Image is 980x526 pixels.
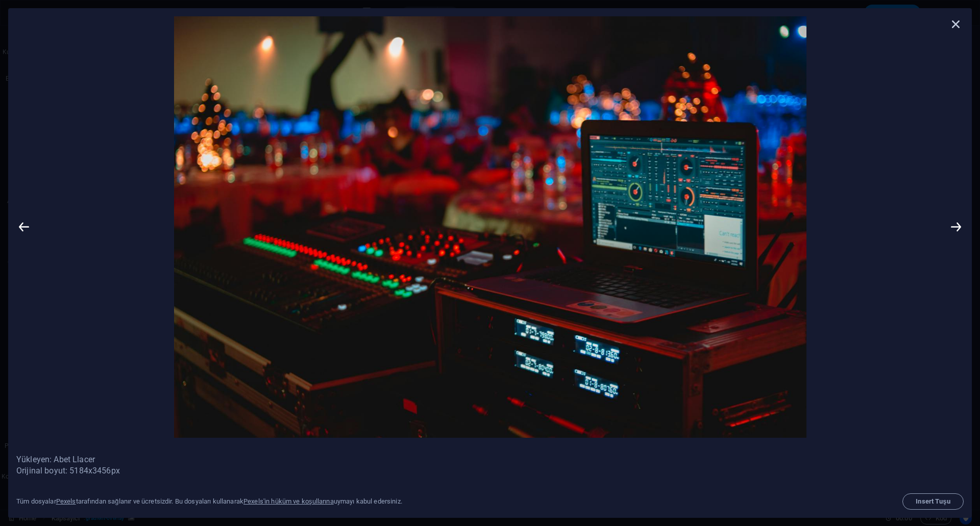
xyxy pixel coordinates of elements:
a: Yükleyen: Abet Llacer [16,454,964,465]
a: Pexels'in hüküm ve koşullarına [243,497,334,505]
button: Insert Tuşu [902,493,964,510]
img: Ses Mikser Setinin Yanında Siyah Dizüstü Bilgisayar [32,16,948,438]
a: Pexels [56,497,76,505]
span: Insert Tuşu [907,498,959,505]
p: Orijinal boyut: 5184x3456 px [16,465,964,477]
div: Tüm dosyalar tarafından sağlanır ve ücretsizdir. Bu dosyaları kullanarak uymayı kabul edersiniz. [16,497,402,506]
